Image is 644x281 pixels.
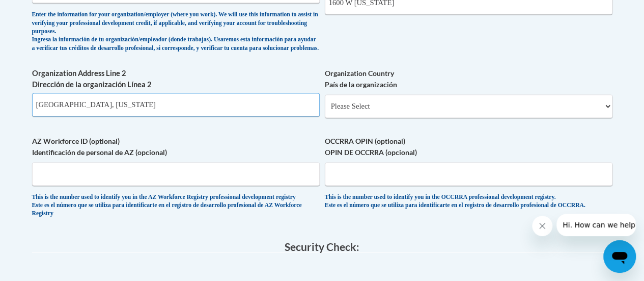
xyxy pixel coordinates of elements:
[325,136,612,158] label: OCCRRA OPIN (optional) OPIN DE OCCRRA (opcional)
[32,136,320,158] label: AZ Workforce ID (optional) Identificación de personal de AZ (opcional)
[32,193,320,218] div: This is the number used to identify you in the AZ Workforce Registry professional development reg...
[32,11,320,53] div: Enter the information for your organization/employer (where you work). We will use this informati...
[32,93,320,116] input: Metadata input
[285,240,359,252] span: Security Check:
[532,216,552,236] iframe: Close message
[6,7,82,15] span: Hi. How can we help?
[325,193,612,210] div: This is the number used to identify you in the OCCRRA professional development registry. Este es ...
[325,68,612,90] label: Organization Country País de la organización
[32,68,320,90] label: Organization Address Line 2 Dirección de la organización Línea 2
[603,240,636,273] iframe: Button to launch messaging window
[556,214,636,236] iframe: Message from company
